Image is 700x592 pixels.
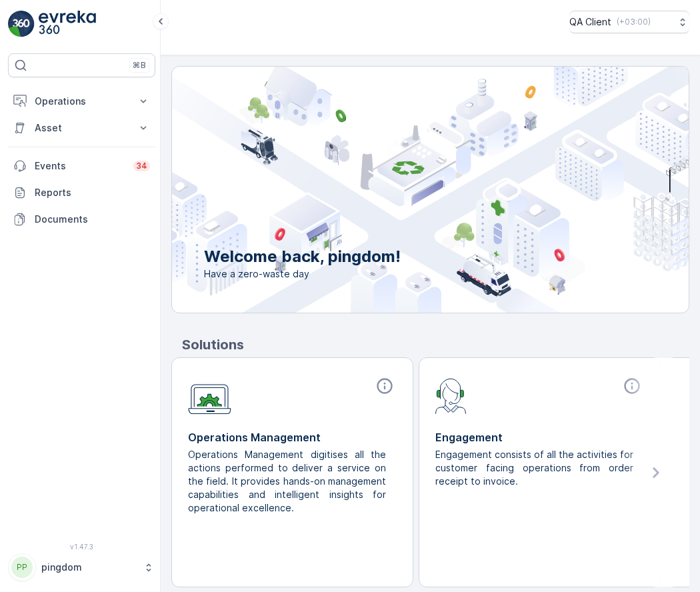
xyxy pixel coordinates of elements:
button: Asset [8,115,155,141]
p: Solutions [182,335,689,355]
img: module-icon [188,377,231,415]
img: logo_light-DOdMpM7g.png [39,11,96,37]
div: PP [11,557,33,578]
p: Operations Management [188,429,397,445]
p: Operations [35,95,129,108]
a: Documents [8,206,155,233]
p: Engagement consists of all the activities for customer facing operations from order receipt to in... [435,448,633,488]
p: Asset [35,121,129,135]
button: PPpingdom [8,553,155,581]
p: Engagement [435,429,644,445]
span: Have a zero-waste day [204,267,401,281]
p: ( +03:00 ) [617,17,651,27]
img: module-icon [435,377,467,414]
p: pingdom [41,561,137,574]
p: ⌘B [133,60,146,71]
p: 34 [136,161,147,171]
p: Documents [35,213,150,226]
a: Events34 [8,153,155,179]
span: v 1.47.3 [8,543,155,551]
p: Events [35,159,125,173]
img: city illustration [112,67,689,313]
p: Operations Management digitises all the actions performed to deliver a service on the field. It p... [188,448,386,515]
button: QA Client(+03:00) [569,11,689,33]
p: QA Client [569,15,611,29]
button: Operations [8,88,155,115]
p: Welcome back, pingdom! [204,246,401,267]
img: logo [8,11,35,37]
p: Reports [35,186,150,199]
a: Reports [8,179,155,206]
